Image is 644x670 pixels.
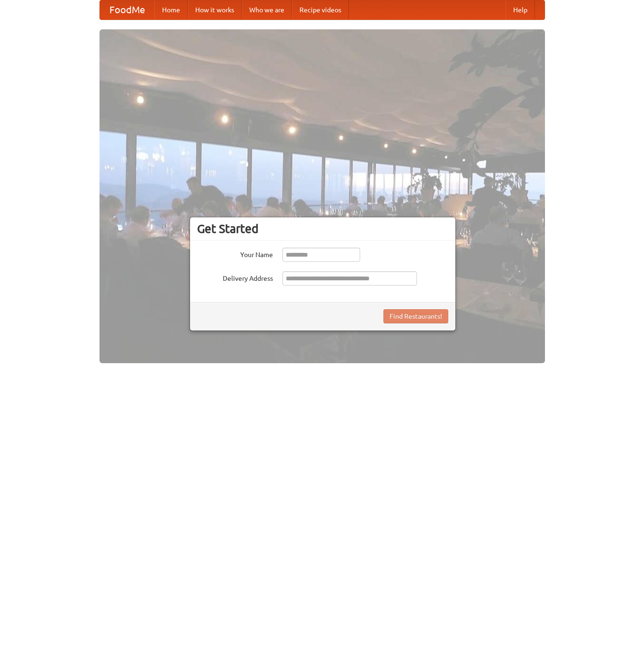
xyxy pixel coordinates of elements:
[188,0,242,19] a: How it works
[197,271,273,283] label: Delivery Address
[197,222,448,236] h3: Get Started
[197,248,273,259] label: Your Name
[292,0,349,19] a: Recipe videos
[154,0,188,19] a: Home
[506,0,535,19] a: Help
[242,0,292,19] a: Who we are
[383,309,448,323] button: Find Restaurants!
[100,0,154,19] a: FoodMe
